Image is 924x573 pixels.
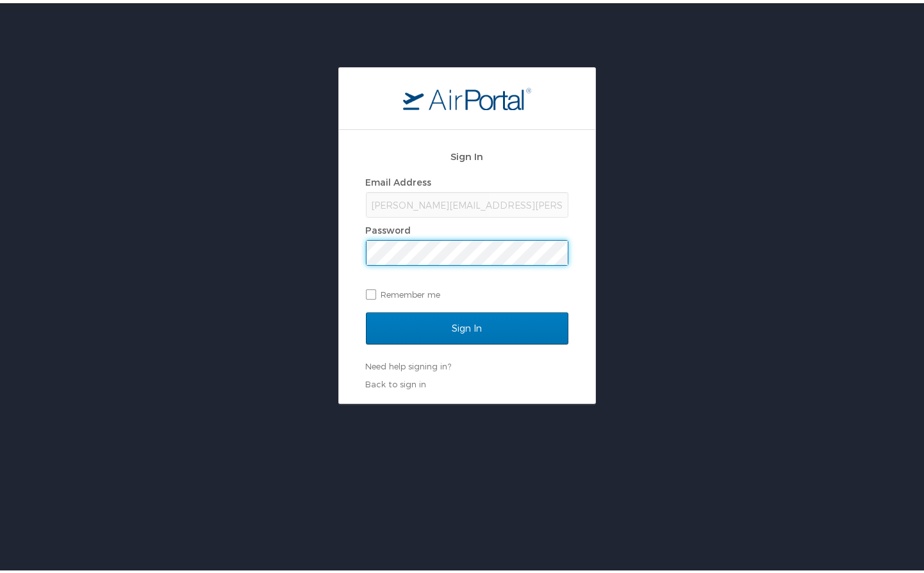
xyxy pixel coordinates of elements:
h2: Sign In [366,146,568,161]
label: Email Address [366,174,432,184]
img: logo [403,84,531,107]
label: Remember me [366,282,568,301]
a: Back to sign in [366,376,427,386]
a: Need help signing in? [366,358,452,368]
label: Password [366,222,411,232]
input: Sign In [366,309,568,341]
